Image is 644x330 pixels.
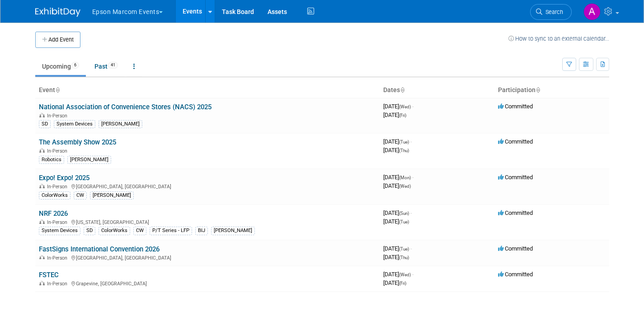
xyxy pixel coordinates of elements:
img: Alex Madrid [583,3,601,20]
span: (Sun) [399,211,409,216]
span: - [410,138,412,145]
span: 41 [108,62,118,69]
th: Event [35,83,380,98]
div: System Devices [39,227,80,235]
span: Search [542,9,563,15]
span: (Fri) [399,281,406,286]
a: How to sync to an external calendar... [508,35,609,42]
span: (Wed) [399,184,411,189]
img: ExhibitDay [35,8,80,17]
span: (Tue) [399,139,409,144]
img: In-Person Event [39,255,45,260]
img: In-Person Event [39,184,45,188]
img: In-Person Event [39,148,45,153]
th: Participation [494,83,609,98]
span: (Wed) [399,272,411,277]
span: [DATE] [383,218,409,225]
a: FSTEC [39,271,59,279]
div: SD [39,120,51,128]
a: FastSigns International Convention 2026 [39,245,160,253]
div: [PERSON_NAME] [211,227,255,235]
span: [DATE] [383,271,414,278]
a: NRF 2026 [39,209,68,218]
span: [DATE] [383,182,411,189]
span: - [412,103,414,110]
div: System Devices [54,120,95,128]
span: Committed [498,174,533,181]
a: Sort by Start Date [400,86,404,93]
a: Sort by Event Name [55,86,60,93]
a: Search [530,4,572,20]
span: [DATE] [383,138,412,145]
span: - [412,271,414,278]
div: [PERSON_NAME] [67,156,111,164]
span: (Thu) [399,148,409,153]
span: (Fri) [399,113,406,118]
div: [GEOGRAPHIC_DATA], [GEOGRAPHIC_DATA] [39,182,376,190]
span: (Tue) [399,246,409,251]
span: Committed [498,245,533,252]
span: (Tue) [399,219,409,224]
span: Committed [498,209,533,216]
span: In-Person [47,184,70,190]
a: National Association of Convenience Stores (NACS) 2025 [39,103,212,111]
span: Committed [498,138,533,145]
span: [DATE] [383,147,409,153]
div: [PERSON_NAME] [90,191,134,200]
div: SD [84,227,95,235]
div: P/T Series - LFP [150,227,192,235]
img: In-Person Event [39,113,45,117]
span: [DATE] [383,174,414,181]
div: Robotics [39,156,64,164]
a: Past41 [88,58,125,75]
span: [DATE] [383,254,409,260]
span: Committed [498,271,533,278]
div: BIJ [195,227,208,235]
th: Dates [380,83,494,98]
span: - [410,245,412,252]
span: [DATE] [383,112,406,118]
div: ColorWorks [39,191,71,200]
span: [DATE] [383,209,412,216]
a: Sort by Participation Type [536,86,540,93]
span: (Mon) [399,175,411,180]
span: [DATE] [383,279,406,286]
div: CW [74,191,87,200]
div: CW [133,227,146,235]
span: - [412,174,414,181]
span: In-Person [47,113,70,119]
span: (Wed) [399,104,411,109]
img: In-Person Event [39,281,45,285]
span: 6 [71,62,79,69]
span: In-Person [47,255,70,261]
div: ColorWorks [99,227,130,235]
span: In-Person [47,281,70,287]
a: The Assembly Show 2025 [39,138,116,146]
span: - [410,209,412,216]
span: [DATE] [383,245,412,252]
div: Grapevine, [GEOGRAPHIC_DATA] [39,279,376,287]
img: In-Person Event [39,219,45,224]
span: Committed [498,103,533,110]
button: Add Event [35,32,80,48]
a: Expo! Expo! 2025 [39,174,89,182]
span: (Thu) [399,255,409,260]
a: Upcoming6 [35,58,86,75]
span: In-Person [47,148,70,154]
div: [US_STATE], [GEOGRAPHIC_DATA] [39,218,376,225]
span: In-Person [47,219,70,225]
div: [GEOGRAPHIC_DATA], [GEOGRAPHIC_DATA] [39,254,376,261]
div: [PERSON_NAME] [99,120,142,128]
span: [DATE] [383,103,414,110]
